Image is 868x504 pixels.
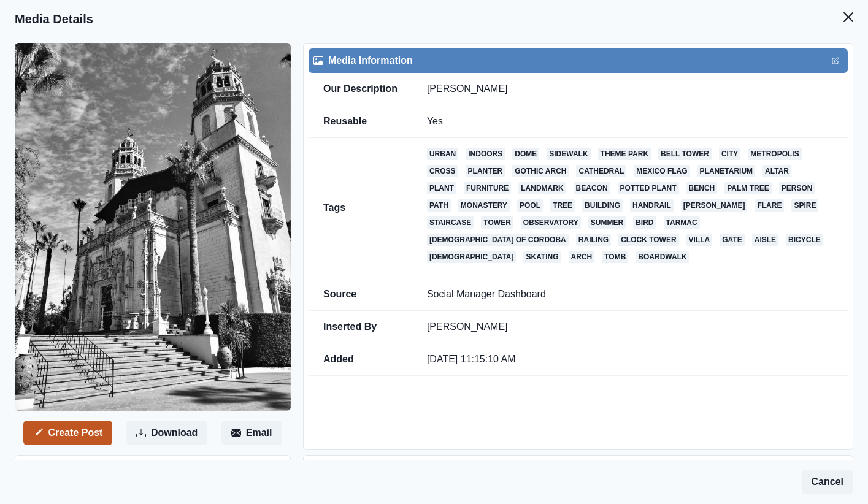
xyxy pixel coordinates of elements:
a: indoors [466,148,505,160]
a: cross [427,165,458,177]
a: observatory [521,216,581,229]
a: bicycle [786,234,823,246]
a: planetarium [697,165,755,177]
a: bell tower [658,148,712,160]
button: Email [221,421,282,445]
a: [DEMOGRAPHIC_DATA] of cordoba [427,234,569,246]
a: building [582,199,623,212]
td: Tags [309,138,412,278]
p: Social Manager Dashboard [427,288,833,300]
a: cathedral [576,165,626,177]
a: city [719,148,740,160]
a: bird [633,216,656,229]
a: arch [569,251,595,263]
a: clock tower [618,234,678,246]
a: landmark [518,182,566,194]
td: Inserted By [309,311,412,343]
a: [PERSON_NAME] [427,321,508,332]
a: potted plant [618,182,679,194]
a: theme park [598,148,651,160]
a: tower [481,216,513,229]
a: dome [512,148,539,160]
button: Create Post [23,421,112,445]
a: summer [588,216,626,229]
a: [PERSON_NAME] [681,199,748,212]
a: planter [466,165,505,177]
button: Close [836,5,861,29]
a: boardwalk [636,251,689,263]
div: Media Information [313,53,843,68]
a: mexico flag [634,165,689,177]
td: [PERSON_NAME] [412,73,848,105]
a: palm tree [724,182,771,194]
a: skating [523,251,561,263]
a: staircase [427,216,474,229]
td: Our Description [309,73,412,105]
a: sidewalk [547,148,590,160]
a: tarmac [664,216,700,229]
img: hlicr5fahiutfbvdex40 [15,43,291,411]
a: gothic arch [512,165,569,177]
a: person [779,182,815,194]
td: Added [309,343,412,376]
a: tree [550,199,575,212]
a: monastery [458,199,510,212]
a: handrail [630,199,674,212]
a: metropolis [748,148,801,160]
td: [DATE] 11:15:10 AM [412,343,848,376]
a: [DEMOGRAPHIC_DATA] [427,251,517,263]
a: furniture [464,182,511,194]
a: path [427,199,451,212]
a: altar [762,165,791,177]
a: gate [720,234,744,246]
a: railing [576,234,611,246]
a: flare [755,199,784,212]
a: pool [517,199,543,212]
a: aisle [752,234,778,246]
td: Source [309,278,412,311]
a: beacon [574,182,610,194]
a: spire [791,199,818,212]
a: villa [686,234,713,246]
a: tomb [602,251,628,263]
a: urban [427,148,458,160]
button: Cancel [802,470,853,494]
button: Download [126,421,207,445]
a: bench [686,182,718,194]
a: plant [427,182,456,194]
button: Edit [828,53,843,68]
td: Reusable [309,105,412,138]
td: Yes [412,105,848,138]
